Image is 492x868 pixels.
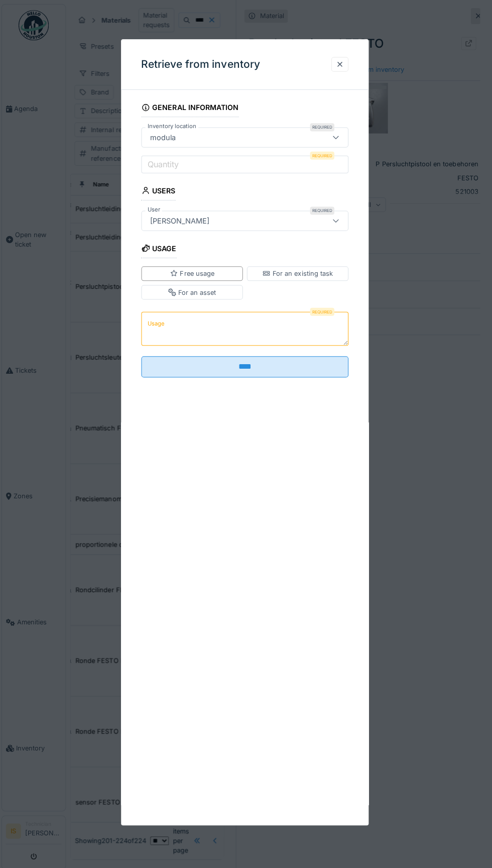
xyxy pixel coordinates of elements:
[143,99,240,117] div: General information
[311,205,335,213] div: Required
[147,122,200,130] label: Inventory location
[170,286,217,295] div: For an asset
[143,182,177,199] div: Users
[172,267,216,277] div: Free usage
[148,213,215,225] div: [PERSON_NAME]
[311,123,335,131] div: Required
[143,58,261,70] h3: Retrieve from inventory
[311,306,335,314] div: Required
[143,239,178,256] div: Usage
[147,315,168,328] label: Usage
[148,131,181,142] div: modula
[147,157,182,169] label: Quantity
[311,151,335,159] div: Required
[147,204,164,212] label: User
[264,267,333,277] div: For an existing task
